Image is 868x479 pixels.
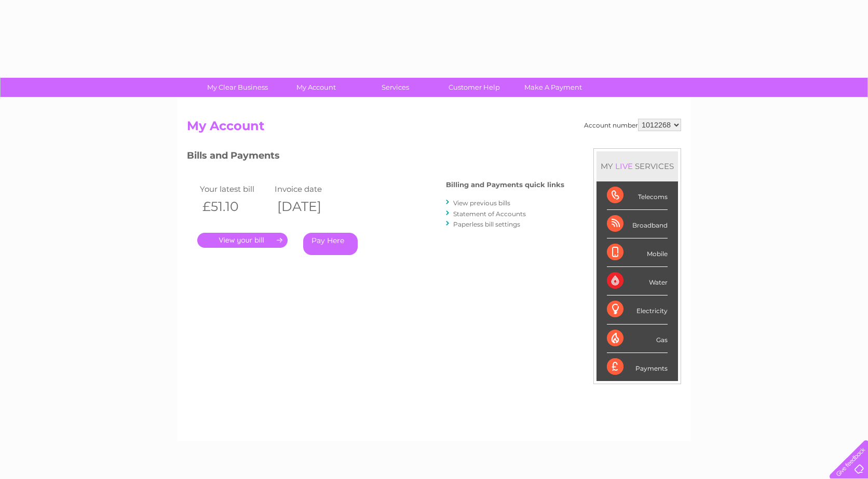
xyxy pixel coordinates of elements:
h3: Bills and Payments [187,148,564,166]
a: Make A Payment [510,78,596,97]
div: Mobile [607,238,668,267]
a: Pay Here [303,233,358,255]
div: Broadband [607,210,668,238]
div: Telecoms [607,181,668,210]
th: [DATE] [272,196,347,217]
h4: Billing and Payments quick links [446,181,564,189]
div: Account number [584,119,681,131]
a: Paperless bill settings [453,220,520,228]
div: Payments [607,353,668,381]
a: . [197,233,288,248]
h2: My Account [187,119,681,138]
div: Gas [607,325,668,353]
a: Services [352,78,438,97]
div: LIVE [613,161,635,171]
td: Invoice date [272,182,347,196]
div: Electricity [607,295,668,324]
th: £51.10 [197,196,272,217]
a: My Clear Business [195,78,280,97]
div: MY SERVICES [596,151,678,181]
a: Customer Help [431,78,517,97]
a: View previous bills [453,199,510,207]
a: My Account [274,78,359,97]
td: Your latest bill [197,182,272,196]
div: Water [607,267,668,295]
a: Statement of Accounts [453,210,526,218]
